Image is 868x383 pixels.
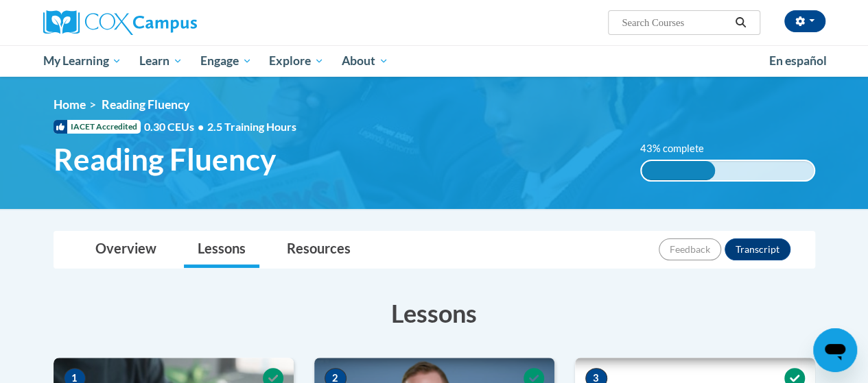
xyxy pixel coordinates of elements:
label: 43% complete [640,141,719,156]
a: Lessons [184,232,259,268]
button: Search [730,14,751,31]
a: Learn [130,45,191,77]
span: Learn [139,53,183,69]
img: Cox Campus [43,10,197,35]
span: • [198,120,204,133]
a: Home [54,97,86,112]
input: Search Courses [620,14,730,31]
button: Account Settings [784,10,825,32]
span: Reading Fluency [102,97,189,112]
a: Explore [260,45,333,77]
a: Overview [82,232,170,268]
a: En español [760,47,836,75]
span: 2.5 Training Hours [207,120,296,133]
iframe: Button to launch messaging window [813,328,857,372]
a: About [333,45,397,77]
div: 43% complete [642,161,716,180]
span: Explore [269,53,324,69]
span: My Learning [43,53,121,69]
span: Engage [200,53,252,69]
button: Feedback [659,238,721,260]
div: Main menu [33,45,836,77]
button: Transcript [725,238,790,260]
a: Engage [191,45,261,77]
span: IACET Accredited [54,120,141,134]
span: 0.30 CEUs [144,119,207,134]
span: Reading Fluency [54,141,276,177]
h3: Lessons [54,296,815,330]
a: Cox Campus [43,10,290,35]
a: Resources [273,232,364,268]
span: About [342,53,388,69]
span: En español [769,53,827,68]
a: My Learning [34,45,131,77]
